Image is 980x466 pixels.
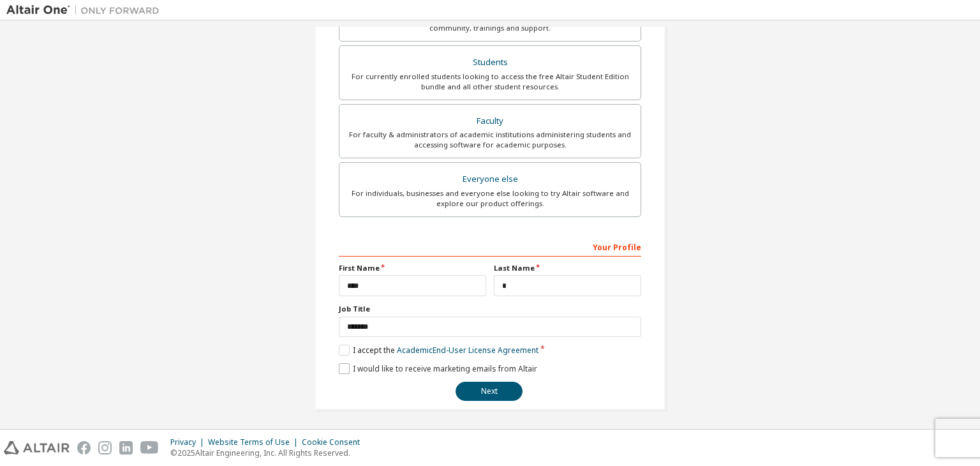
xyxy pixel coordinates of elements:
label: Job Title [339,304,641,314]
a: Academic End-User License Agreement [397,345,538,356]
div: For individuals, businesses and everyone else looking to try Altair software and explore our prod... [347,188,633,209]
div: Everyone else [347,170,633,188]
img: Altair One [6,4,166,17]
img: linkedin.svg [119,441,133,455]
label: I accept the [339,345,538,356]
div: Cookie Consent [302,437,367,447]
label: I would like to receive marketing emails from Altair [339,363,537,374]
div: Website Terms of Use [208,437,302,447]
button: Next [456,382,523,401]
label: Last Name [494,263,641,273]
img: facebook.svg [77,441,91,455]
img: instagram.svg [98,441,112,455]
div: Students [347,54,633,71]
label: First Name [339,263,486,273]
div: Privacy [170,437,208,447]
div: Your Profile [339,236,641,257]
p: © 2025 Altair Engineering, Inc. All Rights Reserved. [170,447,367,458]
div: For currently enrolled students looking to access the free Altair Student Edition bundle and all ... [347,71,633,92]
div: Faculty [347,112,633,130]
div: For faculty & administrators of academic institutions administering students and accessing softwa... [347,130,633,150]
img: altair_logo.svg [4,441,70,455]
img: youtube.svg [140,441,159,455]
